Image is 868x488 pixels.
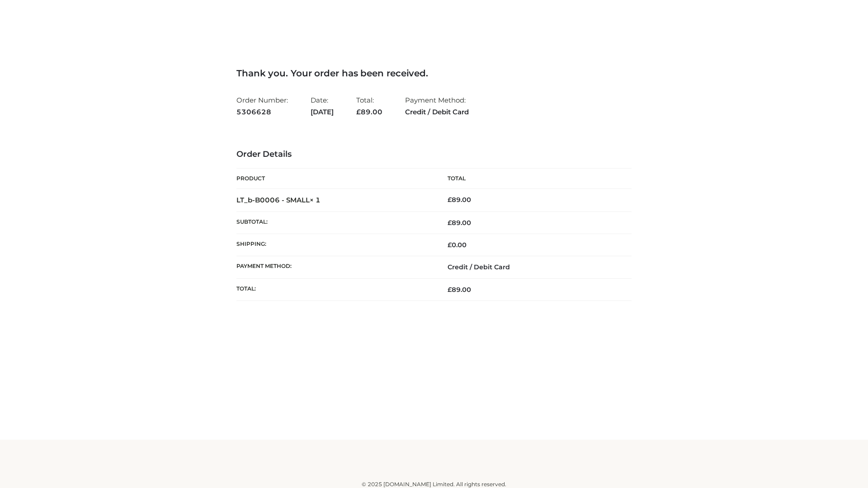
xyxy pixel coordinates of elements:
th: Total [434,169,632,189]
span: £ [356,108,361,116]
span: 89.00 [448,219,471,227]
span: 89.00 [448,286,471,294]
strong: × 1 [310,196,321,204]
bdi: 89.00 [448,196,471,204]
td: Credit / Debit Card [434,256,632,278]
li: Date: [311,92,334,120]
th: Shipping: [236,234,434,256]
li: Order Number: [236,92,288,120]
span: 89.00 [356,108,382,116]
span: £ [448,196,452,204]
bdi: 0.00 [448,241,467,249]
th: Payment method: [236,256,434,278]
th: Total: [236,278,434,300]
strong: Credit / Debit Card [405,106,469,118]
h3: Thank you. Your order has been received. [236,68,632,79]
strong: LT_b-B0006 - SMALL [236,196,321,204]
h3: Order Details [236,150,632,160]
strong: 5306628 [236,106,288,118]
strong: [DATE] [311,106,334,118]
li: Payment Method: [405,92,469,120]
th: Product [236,169,434,189]
span: £ [448,219,452,227]
span: £ [448,286,452,294]
li: Total: [356,92,382,120]
th: Subtotal: [236,211,434,234]
span: £ [448,241,452,249]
